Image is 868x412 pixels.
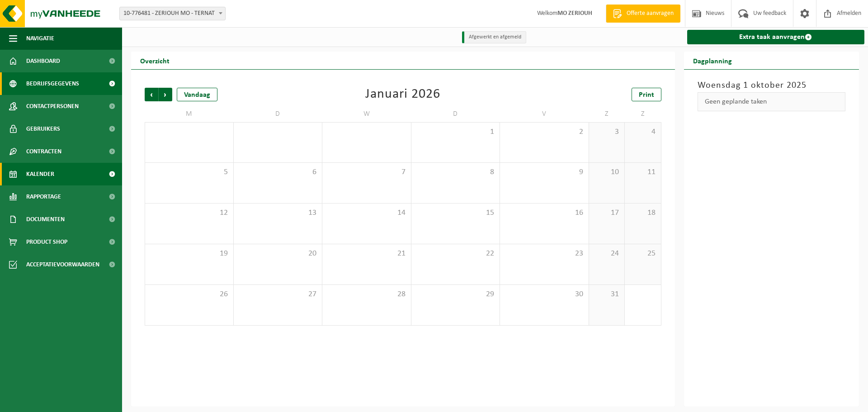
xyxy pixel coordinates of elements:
[416,289,495,299] span: 29
[416,167,495,177] span: 8
[698,79,846,92] h3: Woensdag 1 oktober 2025
[177,88,217,101] div: Vandaag
[150,249,229,259] span: 19
[26,253,99,276] span: Acceptatievoorwaarden
[150,289,229,299] span: 26
[327,249,406,259] span: 21
[145,106,234,122] td: M
[505,289,584,299] span: 30
[594,167,620,177] span: 10
[594,289,620,299] span: 31
[624,9,676,18] span: Offerte aanvragen
[26,163,54,185] span: Kalender
[639,91,654,99] span: Print
[238,208,318,218] span: 13
[500,106,589,122] td: V
[119,7,226,20] span: 10-776481 - ZERIOUH MO - TERNAT
[416,249,495,259] span: 22
[327,208,406,218] span: 14
[159,88,172,101] span: Volgende
[26,140,61,163] span: Contracten
[505,208,584,218] span: 16
[629,249,656,259] span: 25
[687,30,865,44] a: Extra taak aanvragen
[505,167,584,177] span: 9
[327,289,406,299] span: 28
[322,106,411,122] td: W
[698,92,846,111] div: Geen geplande taken
[238,289,318,299] span: 27
[594,249,620,259] span: 24
[327,167,406,177] span: 7
[629,127,656,137] span: 4
[26,208,65,231] span: Documenten
[684,52,741,69] h2: Dagplanning
[594,127,620,137] span: 3
[625,106,661,122] td: Z
[589,106,625,122] td: Z
[26,27,54,50] span: Navigatie
[26,231,67,253] span: Product Shop
[505,249,584,259] span: 23
[150,167,229,177] span: 5
[234,106,323,122] td: D
[26,118,60,140] span: Gebruikers
[150,208,229,218] span: 12
[238,249,318,259] span: 20
[505,127,584,137] span: 2
[411,106,500,122] td: D
[462,31,526,43] li: Afgewerkt en afgemeld
[120,7,225,20] span: 10-776481 - ZERIOUH MO - TERNAT
[606,5,680,23] a: Offerte aanvragen
[238,167,318,177] span: 6
[629,208,656,218] span: 18
[26,72,79,95] span: Bedrijfsgegevens
[26,50,60,72] span: Dashboard
[26,95,79,118] span: Contactpersonen
[145,88,158,101] span: Vorige
[557,10,592,17] strong: MO ZERIOUH
[365,88,440,101] div: Januari 2026
[416,208,495,218] span: 15
[416,127,495,137] span: 1
[632,88,661,101] a: Print
[131,52,179,69] h2: Overzicht
[594,208,620,218] span: 17
[629,167,656,177] span: 11
[26,185,61,208] span: Rapportage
